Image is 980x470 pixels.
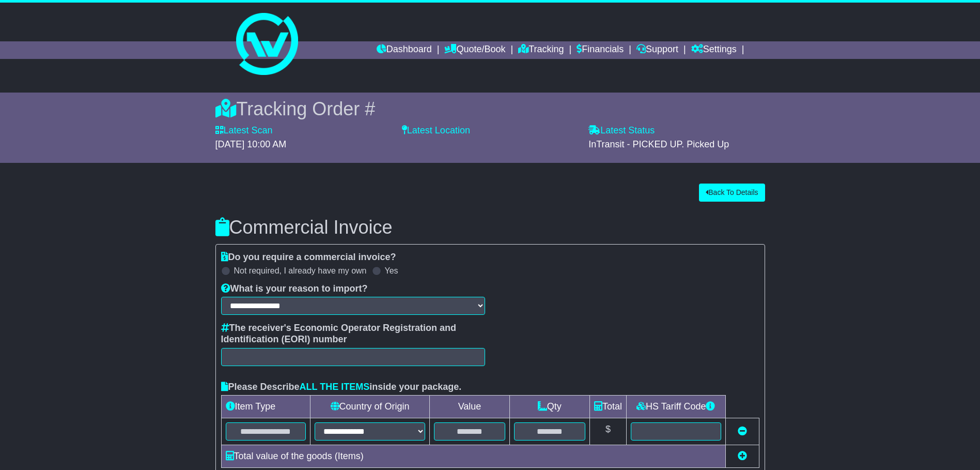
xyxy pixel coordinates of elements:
[221,252,396,263] label: Do you require a commercial invoice?
[234,266,367,276] label: Not required, I already have my own
[310,396,429,418] td: Country of Origin
[577,41,624,59] a: Financials
[221,323,485,345] label: The receiver's Economic Operator Registration and Identification (EORI) number
[691,41,737,59] a: Settings
[377,41,432,59] a: Dashboard
[430,396,510,418] td: Value
[221,382,462,393] label: Please Describe inside your package.
[588,125,655,137] label: Latest Status
[589,396,626,418] td: Total
[738,426,747,436] a: Remove this item
[444,41,505,59] a: Quote/Book
[221,283,368,295] label: What is your reason to import?
[221,396,310,418] td: Item Type
[588,139,729,149] span: InTransit - PICKED UP. Picked Up
[699,184,765,202] button: Back To Details
[215,217,765,238] h3: Commercial Invoice
[300,382,370,392] span: ALL THE ITEMS
[385,266,398,276] label: Yes
[402,125,470,137] label: Latest Location
[215,125,273,137] label: Latest Scan
[738,451,747,461] a: Add new item
[215,98,765,120] div: Tracking Order #
[518,41,564,59] a: Tracking
[636,41,678,59] a: Support
[215,139,287,149] span: [DATE] 10:00 AM
[589,418,626,445] td: $
[221,449,716,463] div: Total value of the goods ( Items)
[509,396,589,418] td: Qty
[626,396,725,418] td: HS Tariff Code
